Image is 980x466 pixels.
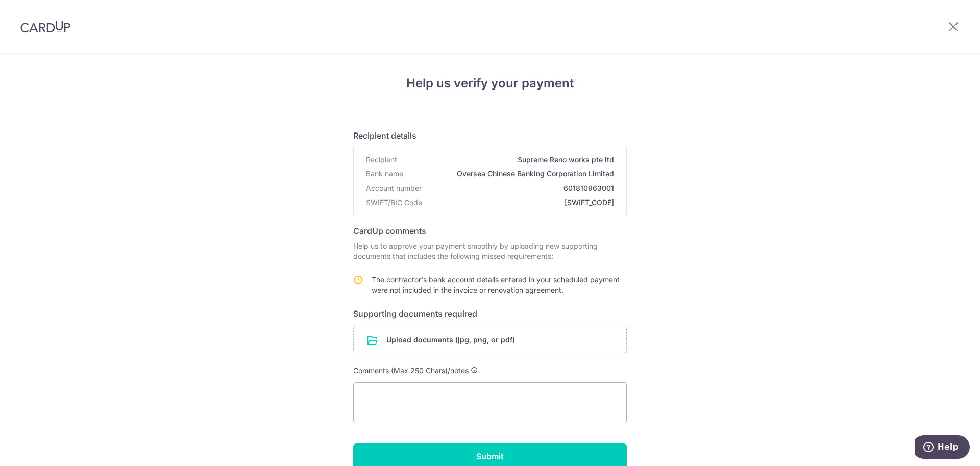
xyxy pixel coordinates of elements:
span: The contractor's bank account details entered in your scheduled payment were not included in the ... [372,275,620,294]
span: 601810963001 [426,183,614,193]
span: Account number [366,183,422,193]
h4: Help us verify your payment [353,74,627,93]
p: Help us to approve your payment smoothly by uploading new supporting documents that includes the ... [353,241,627,261]
span: Comments (Max 250 Chars)/notes [353,366,469,375]
h6: Recipient details [353,129,627,142]
span: Bank name [366,169,403,179]
h6: Supporting documents required [353,307,627,320]
img: CardUp [20,20,70,33]
span: Supreme Reno works pte ltd [401,154,614,165]
iframe: Opens a widget where you can find more information [915,435,970,461]
span: Oversea Chinese Banking Corporation Limited [407,169,614,179]
div: Upload documents (jpg, png, or pdf) [353,326,627,353]
span: Recipient [366,154,397,165]
span: SWIFT/BIC Code [366,197,422,208]
h6: CardUp comments [353,225,627,237]
span: [SWIFT_CODE] [426,197,614,208]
